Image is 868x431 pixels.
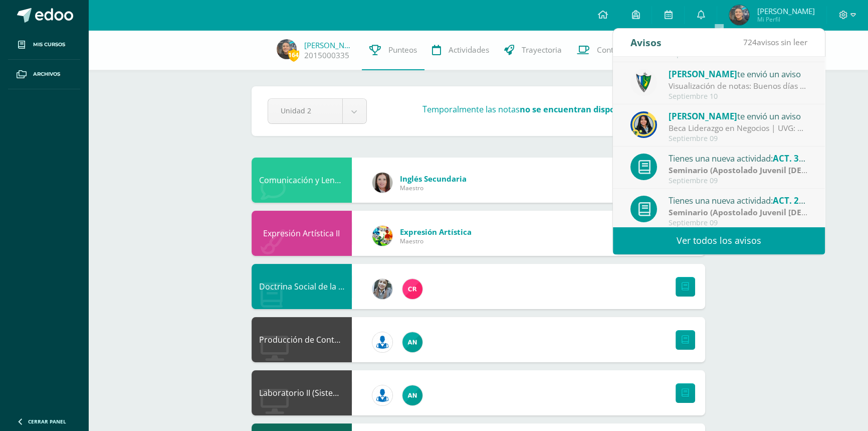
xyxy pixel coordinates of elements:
[372,385,392,405] img: 6ed6846fa57649245178fca9fc9a58dd.png
[669,67,808,80] div: te envió un aviso
[252,264,352,309] div: Doctrina Social de la Iglesia
[669,109,808,122] div: te envió un aviso
[669,80,808,92] div: Visualización de notas: Buenos días estimados padres y estudiantes, es un gusto saludarlos. Por e...
[252,158,352,203] div: Comunicación y Lenguaje L3 Inglés
[252,370,352,415] div: Laboratorio II (Sistema Operativo Macintoch)
[630,111,657,138] img: 9385da7c0ece523bc67fca2554c96817.png
[400,174,467,184] span: Inglés Secundaria
[669,207,808,218] div: | Zona
[669,152,808,165] div: Tienes una nueva actividad:
[757,6,814,16] span: [PERSON_NAME]
[669,219,808,227] div: Septiembre 09
[669,92,808,101] div: Septiembre 10
[669,194,808,207] div: Tienes una nueva actividad:
[497,30,569,70] a: Trayectoria
[669,110,737,122] span: [PERSON_NAME]
[729,5,749,25] img: 9e1e0745b5240b1f79afb0f3274331d1.png
[400,237,472,245] span: Maestro
[613,227,825,254] a: Ver todos los avisos
[33,41,65,49] span: Mis cursos
[277,39,297,59] img: 9e1e0745b5240b1f79afb0f3274331d1.png
[669,50,808,59] div: Septiembre 10
[288,49,299,61] span: 164
[669,122,808,134] div: Beca Liderazgo en Negocios | UVG: Gusto en saludarlos chicos, que estén brillando en su práctica....
[8,30,80,60] a: Mis cursos
[28,418,66,425] span: Cerrar panel
[630,29,662,56] div: Avisos
[252,211,352,256] div: Expresión Artística II
[268,99,366,123] a: Unidad 2
[757,15,814,24] span: Mi Perfil
[362,30,424,70] a: Punteos
[630,69,657,96] img: 9f174a157161b4ddbe12118a61fed988.png
[669,68,737,80] span: [PERSON_NAME]
[252,317,352,362] div: Producción de Contenidos Digitales
[372,279,392,299] img: cba4c69ace659ae4cf02a5761d9a2473.png
[281,99,330,122] span: Unidad 2
[372,332,392,352] img: 6ed6846fa57649245178fca9fc9a58dd.png
[304,40,354,50] a: [PERSON_NAME]
[33,70,60,78] span: Archivos
[743,37,757,48] span: 724
[422,104,641,115] h3: Temporalmente las notas .
[372,226,392,246] img: 159e24a6ecedfdf8f489544946a573f0.png
[669,177,808,185] div: Septiembre 09
[400,227,472,237] span: Expresión Artística
[402,279,422,299] img: 866c3f3dc5f3efb798120d7ad13644d9.png
[669,134,808,143] div: Septiembre 09
[449,45,489,55] span: Actividades
[597,45,632,55] span: Contactos
[372,173,392,193] img: 8af0450cf43d44e38c4a1497329761f3.png
[402,332,422,352] img: 05ee8f3aa2e004bc19e84eb2325bd6d4.png
[388,45,417,55] span: Punteos
[402,385,422,405] img: 05ee8f3aa2e004bc19e84eb2325bd6d4.png
[400,184,467,192] span: Maestro
[569,30,639,70] a: Contactos
[424,30,497,70] a: Actividades
[743,37,807,48] span: avisos sin leer
[522,45,562,55] span: Trayectoria
[304,50,349,61] a: 2015000335
[669,165,808,176] div: | Zona
[8,60,80,89] a: Archivos
[520,104,639,115] strong: no se encuentran disponibles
